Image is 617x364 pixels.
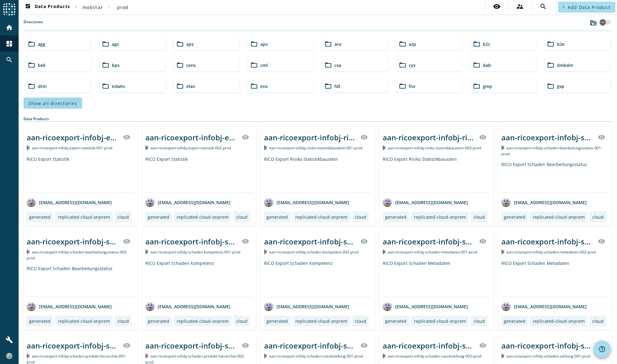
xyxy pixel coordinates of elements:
[295,214,347,220] div: replicated-cloud-onprem
[355,318,366,324] div: cloud
[58,318,110,324] div: replicated-cloud-onprem
[501,161,609,193] div: RICO Export Schaden Bearbeitungsstatus
[177,214,229,220] div: replicated-cloud-onprem
[242,342,249,349] mat-icon: visibility
[507,353,591,359] span: Kafka Topic: aan-ricoexport-infobj-schaden-zahlung-001-prod
[112,83,126,89] span: edwhc
[102,61,109,69] mat-icon: folder_open
[27,250,29,254] img: Kafka Topic: aan-ricoexport-infobj-schaden-bearbeitungsstatus-002-prod
[360,342,368,349] mat-icon: visibility
[58,214,110,220] div: replicated-cloud-onprem
[383,340,475,351] div: aan-ricoexport-infobj-schaden-rueckstellung-002-_stage_
[399,82,406,90] mat-icon: folder_open
[267,214,288,220] div: generated
[27,265,134,297] div: RICO Export Schaden Bearbeitungsstatus
[28,82,35,90] mat-icon: folder_open
[176,40,184,48] mat-icon: folder_open
[547,82,555,90] mat-icon: folder_open
[501,198,587,207] div: [EMAIL_ADDRESS][DOMAIN_NAME]
[264,354,267,358] img: Kafka Topic: aan-ricoexport-infobj-schaden-rueckstellung-001-prod
[145,340,238,351] div: aan-ricoexport-infobj-schaden-produkt-hierarchie-002-_stage_
[474,214,485,220] div: cloud
[73,3,80,11] mat-icon: chevron_right
[27,340,119,351] div: aan-ricoexport-infobj-schaden-produkt-hierarchie-001-_stage_
[102,82,109,90] mat-icon: folder_open
[264,132,357,143] div: aan-ricoexport-infobj-risiko-statistikbaustein-001-_stage_
[148,318,169,324] div: generated
[269,145,363,151] span: Kafka Topic: aan-ricoexport-infobj-risiko-statistikbaustein-001-prod
[27,198,36,207] img: avatar
[28,61,35,69] mat-icon: folder_open
[102,40,109,48] mat-icon: folder_open
[335,62,342,68] span: cva
[501,260,609,297] div: RICO Export Schaden Metadaten
[598,238,605,245] mat-icon: visibility
[242,134,249,141] mat-icon: visibility
[385,214,407,220] div: generated
[568,4,610,10] span: Add Data Product
[24,19,43,31] label: Directories
[355,214,366,220] div: cloud
[260,41,268,47] span: apv
[112,41,119,47] span: ags
[145,156,253,193] div: RICO Export Statistik
[151,249,240,255] span: Kafka Topic: aan-ricoexport-infobj-schaden-kompetenz-001-prod
[592,318,604,324] div: cloud
[399,40,406,48] mat-icon: folder_open
[6,353,12,359] img: b1f4ccba21e00662a6f274696d39e437
[335,41,342,47] span: aro
[409,41,416,47] span: azp
[145,250,148,254] img: Kafka Topic: aan-ricoexport-infobj-schaden-kompetenz-001-prod
[38,41,45,47] span: agg
[533,214,585,220] div: replicated-cloud-onprem
[145,354,148,358] img: Kafka Topic: aan-ricoexport-infobj-schaden-produkt-hierarchie-002-prod
[501,145,602,156] span: Kafka Topic: aan-ricoexport-infobj-schaden-bearbeitungsstatus-001-prod
[383,198,468,207] div: [EMAIL_ADDRESS][DOMAIN_NAME]
[151,145,231,151] span: Kafka Topic: aan-ricoexport-infobj-export-statistik-002-prod
[145,302,155,311] img: avatar
[383,302,392,311] img: avatar
[264,198,273,207] img: avatar
[32,145,112,151] span: Kafka Topic: aan-ricoexport-infobj-export-statistik-001-prod
[145,236,238,247] div: aan-ricoexport-infobj-schaden-kompetenz-001-_stage_
[383,302,468,311] div: [EMAIL_ADDRESS][DOMAIN_NAME]
[24,3,70,11] span: Data Products
[383,132,475,143] div: aan-ricoexport-infobj-risiko-statistikbaustein-002-_stage_
[383,250,386,254] img: Kafka Topic: aan-ricoexport-infobj-schaden-metadaten-001-prod
[383,198,392,207] img: avatar
[123,134,130,141] mat-icon: visibility
[176,82,184,90] mat-icon: folder_open
[557,62,573,68] span: dmkdm
[24,3,32,11] mat-icon: dashboard
[479,134,487,141] mat-icon: visibility
[123,238,130,245] mat-icon: visibility
[383,236,475,247] div: aan-ricoexport-infobj-schaden-metadaten-001-_stage_
[24,116,612,122] div: Data Products
[117,4,129,10] span: prod
[186,83,195,89] span: elan
[29,318,51,324] div: generated
[27,132,119,143] div: aan-ricoexport-infobj-export-statistik-001-_stage_
[335,83,341,89] span: fdt
[501,250,504,254] img: Kafka Topic: aan-ricoexport-infobj-schaden-metadaten-002-prod
[558,2,615,13] button: Add Data Product
[598,345,606,353] mat-icon: help_outline
[27,198,112,207] div: [EMAIL_ADDRESS][DOMAIN_NAME]
[516,3,524,10] mat-icon: supervisor_account
[105,3,113,11] mat-icon: chevron_right
[117,214,129,220] div: cloud
[493,3,500,10] mat-icon: visibility
[295,318,347,324] div: replicated-cloud-onprem
[250,40,258,48] mat-icon: folder_open
[145,198,155,207] img: avatar
[592,214,604,220] div: cloud
[145,198,231,207] div: [EMAIL_ADDRESS][DOMAIN_NAME]
[360,134,368,141] mat-icon: visibility
[383,146,386,150] img: Kafka Topic: aan-ricoexport-infobj-risiko-statistikbaustein-002-prod
[145,146,148,150] img: Kafka Topic: aan-ricoexport-infobj-export-statistik-002-prod
[236,214,248,220] div: cloud
[388,249,477,255] span: Kafka Topic: aan-ricoexport-infobj-schaden-metadaten-001-prod
[186,41,194,47] span: aps
[473,82,480,90] mat-icon: folder_open
[547,61,555,69] mat-icon: folder_open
